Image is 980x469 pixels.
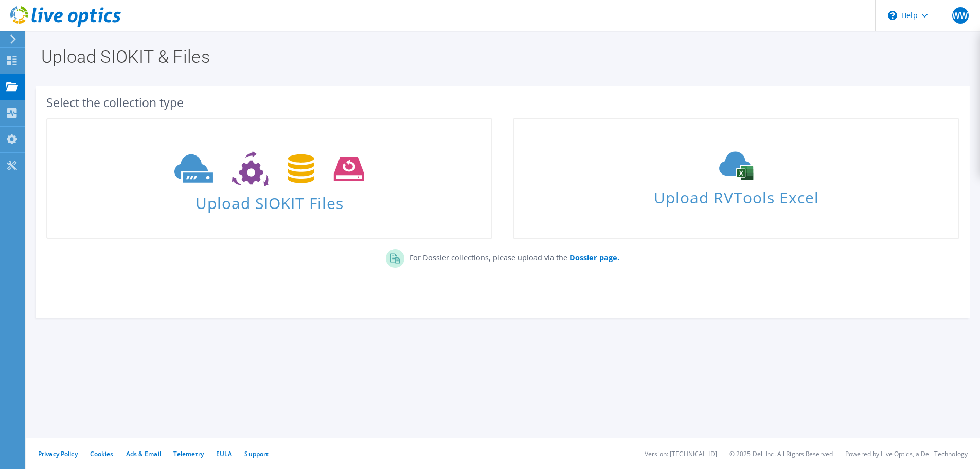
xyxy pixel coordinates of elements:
div: Select the collection type [46,97,959,108]
a: EULA [216,449,232,458]
a: Privacy Policy [38,449,78,458]
h1: Upload SIOKIT & Files [41,48,959,65]
p: For Dossier collections, please upload via the [404,249,619,264]
a: Cookies [90,449,114,458]
span: Upload RVTools Excel [514,184,958,206]
li: Powered by Live Optics, a Dell Technology [845,449,968,458]
a: Upload SIOKIT Files [46,118,492,239]
li: © 2025 Dell Inc. All Rights Reserved [729,449,833,458]
span: WW [952,7,969,24]
a: Telemetry [173,449,204,458]
svg: \n [888,11,897,20]
span: Upload SIOKIT Files [47,189,491,211]
a: Dossier page. [567,253,619,263]
li: Version: [TECHNICAL_ID] [645,449,717,458]
a: Ads & Email [126,449,161,458]
a: Upload RVTools Excel [513,118,959,239]
a: Support [244,449,269,458]
b: Dossier page. [569,253,619,263]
